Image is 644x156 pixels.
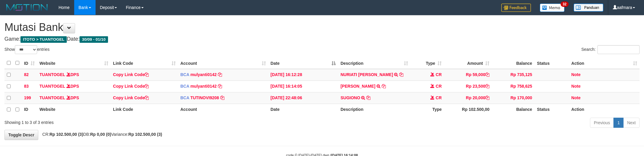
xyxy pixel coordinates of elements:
[39,95,65,100] a: TUANTOGEL
[492,69,534,81] td: Rp 735,125
[268,81,338,92] td: [DATE] 16:14:05
[444,92,492,104] td: Rp 20,000
[220,95,224,100] a: Copy TUTINOVI9208 to clipboard
[485,72,489,77] a: Copy Rp 59,000 to clipboard
[399,72,403,77] a: Copy NURIATI GANS to clipboard
[623,118,640,128] a: Next
[37,69,111,81] td: DPS
[190,95,219,100] a: TUTINOVI9208
[50,132,83,137] strong: Rp 102.500,00 (3)
[561,1,569,7] span: 32
[218,84,222,89] a: Copy mulyanti0142 to clipboard
[444,81,492,92] td: Rp 23,500
[574,4,603,12] img: panduan.png
[268,69,338,81] td: [DATE] 16:12:28
[111,57,178,69] th: Link Code: activate to sort column ascending
[178,57,268,69] th: Account: activate to sort column ascending
[113,95,149,100] a: Copy Link Code
[540,4,565,12] img: Button%20Memo.svg
[4,21,640,33] h1: Mutasi Bank
[436,72,442,77] span: CR
[436,84,442,89] span: CR
[37,104,111,115] th: Website
[410,57,444,69] th: Type: activate to sort column ascending
[366,95,370,100] a: Copy SUGIONO to clipboard
[129,132,162,137] strong: Rp 102.500,00 (3)
[340,72,393,77] a: NURIATI [PERSON_NAME]
[485,95,489,100] a: Copy Rp 20,000 to clipboard
[22,57,37,69] th: ID: activate to sort column ascending
[597,45,640,54] input: Search:
[39,132,162,137] span: CR: DB: Variance:
[111,104,178,115] th: Link Code
[178,104,268,115] th: Account
[113,72,149,77] a: Copy Link Code
[180,84,189,89] span: BCA
[581,45,640,54] label: Search:
[268,57,338,69] th: Date: activate to sort column descending
[4,130,38,140] a: Toggle Descr
[492,92,534,104] td: Rp 170,000
[218,72,222,77] a: Copy mulyanti0142 to clipboard
[444,57,492,69] th: Amount: activate to sort column ascending
[569,104,640,115] th: Action
[590,118,614,128] a: Previous
[492,81,534,92] td: Rp 758,625
[37,57,111,69] th: Website: activate to sort column ascending
[534,57,569,69] th: Status
[571,95,580,100] a: Note
[4,36,640,42] h4: Game: Date:
[180,95,189,100] span: BCA
[39,72,65,77] a: TUANTOGEL
[190,84,217,89] a: mulyanti0142
[571,72,580,77] a: Note
[4,45,50,54] label: Show entries
[571,84,580,89] a: Note
[24,84,29,89] span: 83
[39,84,65,89] a: TUANTOGEL
[613,118,624,128] a: 1
[37,92,111,104] td: DPS
[444,104,492,115] th: Rp 102.500,00
[501,4,531,12] img: Feedback.jpg
[410,104,444,115] th: Type
[340,84,375,89] a: [PERSON_NAME]
[190,72,217,77] a: mulyanti0142
[534,104,569,115] th: Status
[4,3,50,12] img: MOTION_logo.png
[338,57,410,69] th: Description: activate to sort column ascending
[382,84,386,89] a: Copy RUDIANTO JH to clipboard
[338,104,410,115] th: Description
[340,95,360,100] a: SUGIONO
[24,95,31,100] span: 199
[180,72,189,77] span: BCA
[37,81,111,92] td: DPS
[268,104,338,115] th: Date
[24,72,29,77] span: 82
[492,104,534,115] th: Balance
[113,84,149,89] a: Copy Link Code
[444,69,492,81] td: Rp 59,000
[20,36,67,43] span: ITOTO > TUANTOGEL
[22,104,37,115] th: ID
[80,36,108,43] span: 30/09 - 01/10
[492,57,534,69] th: Balance
[569,57,640,69] th: Action: activate to sort column ascending
[90,132,111,137] strong: Rp 0,00 (0)
[485,84,489,89] a: Copy Rp 23,500 to clipboard
[15,45,37,54] select: Showentries
[436,95,442,100] span: CR
[4,117,264,125] div: Showing 1 to 3 of 3 entries
[268,92,338,104] td: [DATE] 22:48:06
